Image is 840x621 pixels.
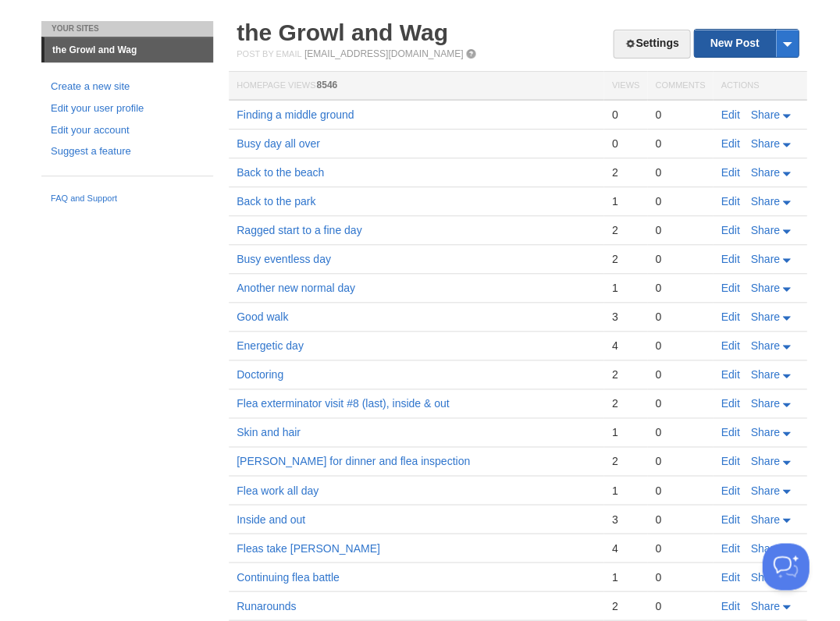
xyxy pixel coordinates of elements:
[750,397,779,410] span: Share
[721,339,739,352] a: Edit
[750,513,779,525] span: Share
[750,224,779,236] span: Share
[721,368,739,381] a: Edit
[721,253,739,265] a: Edit
[237,20,448,45] a: the Growl and Wag
[721,310,739,323] a: Edit
[750,599,779,612] span: Share
[750,195,779,208] span: Share
[237,253,331,265] a: Busy eventless day
[655,570,705,584] div: 0
[237,166,324,179] a: Back to the beach
[611,194,639,208] div: 1
[721,397,739,410] a: Edit
[611,454,639,468] div: 2
[611,541,639,555] div: 4
[611,339,639,353] div: 4
[237,49,301,59] span: Post by Email
[655,339,705,353] div: 0
[721,195,739,208] a: Edit
[750,108,779,121] span: Share
[237,570,340,583] a: Continuing flea battle
[237,368,283,381] a: Doctoring
[721,426,739,438] a: Edit
[304,48,463,59] a: [EMAIL_ADDRESS][DOMAIN_NAME]
[51,79,204,95] a: Create a new site
[611,425,639,439] div: 1
[603,72,646,101] th: Views
[237,137,320,150] a: Busy day all over
[237,310,288,323] a: Good walk
[750,310,779,323] span: Share
[611,310,639,324] div: 3
[655,425,705,439] div: 0
[750,484,779,496] span: Share
[611,165,639,179] div: 2
[655,252,705,266] div: 0
[611,223,639,237] div: 2
[721,108,739,121] a: Edit
[655,541,705,555] div: 0
[721,484,739,496] a: Edit
[611,252,639,266] div: 2
[721,224,739,236] a: Edit
[721,455,739,467] a: Edit
[713,72,806,101] th: Actions
[611,367,639,381] div: 2
[237,195,315,208] a: Back to the park
[721,599,739,612] a: Edit
[237,426,301,438] a: Skin and hair
[721,513,739,525] a: Edit
[613,30,690,59] a: Settings
[694,30,798,57] a: New Post
[655,483,705,497] div: 0
[611,483,639,497] div: 1
[611,396,639,410] div: 2
[721,137,739,150] a: Edit
[237,513,305,525] a: Inside and out
[611,512,639,526] div: 3
[750,339,779,352] span: Share
[655,367,705,381] div: 0
[721,282,739,294] a: Edit
[750,166,779,179] span: Share
[655,194,705,208] div: 0
[750,368,779,381] span: Share
[750,253,779,265] span: Share
[237,484,319,496] a: Flea work all day
[51,101,204,117] a: Edit your user profile
[750,282,779,294] span: Share
[44,37,213,62] a: the Growl and Wag
[655,396,705,410] div: 0
[721,570,739,583] a: Edit
[655,165,705,179] div: 0
[762,543,809,590] iframe: Help Scout Beacon - Open
[316,80,337,90] span: 8546
[750,541,779,554] span: Share
[611,137,639,151] div: 0
[655,108,705,122] div: 0
[611,570,639,584] div: 1
[750,426,779,438] span: Share
[655,137,705,151] div: 0
[655,223,705,237] div: 0
[647,72,713,101] th: Comments
[51,192,204,206] a: FAQ and Support
[655,454,705,468] div: 0
[655,512,705,526] div: 0
[237,455,470,467] a: [PERSON_NAME] for dinner and flea inspection
[655,598,705,612] div: 0
[237,108,354,121] a: Finding a middle ground
[41,21,213,37] li: Your Sites
[750,455,779,467] span: Share
[611,281,639,295] div: 1
[229,72,603,101] th: Homepage Views
[51,144,204,160] a: Suggest a feature
[721,166,739,179] a: Edit
[611,598,639,612] div: 2
[51,122,204,139] a: Edit your account
[237,397,449,410] a: Flea exterminator visit #8 (last), inside & out
[721,541,739,554] a: Edit
[655,310,705,324] div: 0
[237,599,296,612] a: Runarounds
